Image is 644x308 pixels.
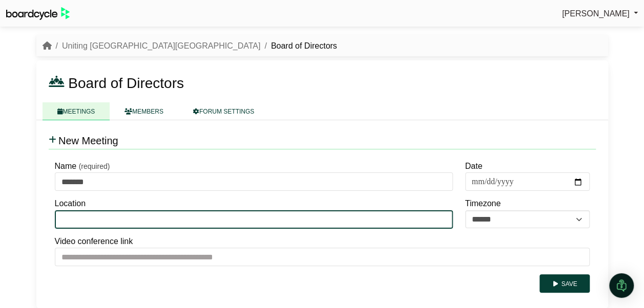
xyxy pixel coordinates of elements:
span: New Meeting [58,135,118,146]
a: [PERSON_NAME] [562,7,638,20]
a: MEMBERS [110,102,178,120]
button: Save [539,274,589,293]
a: FORUM SETTINGS [178,102,269,120]
label: Name [55,160,77,173]
div: Open Intercom Messenger [609,273,634,298]
a: MEETINGS [43,102,110,120]
label: Location [55,197,86,210]
label: Date [465,160,483,173]
img: BoardcycleBlackGreen-aaafeed430059cb809a45853b8cf6d952af9d84e6e89e1f1685b34bfd5cb7d64.svg [6,7,70,20]
small: (required) [79,162,110,170]
span: [PERSON_NAME] [562,9,630,18]
label: Timezone [465,197,501,210]
span: Board of Directors [68,75,184,91]
li: Board of Directors [260,39,337,53]
nav: breadcrumb [43,39,337,53]
a: Uniting [GEOGRAPHIC_DATA][GEOGRAPHIC_DATA] [62,41,260,50]
label: Video conference link [55,235,133,248]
